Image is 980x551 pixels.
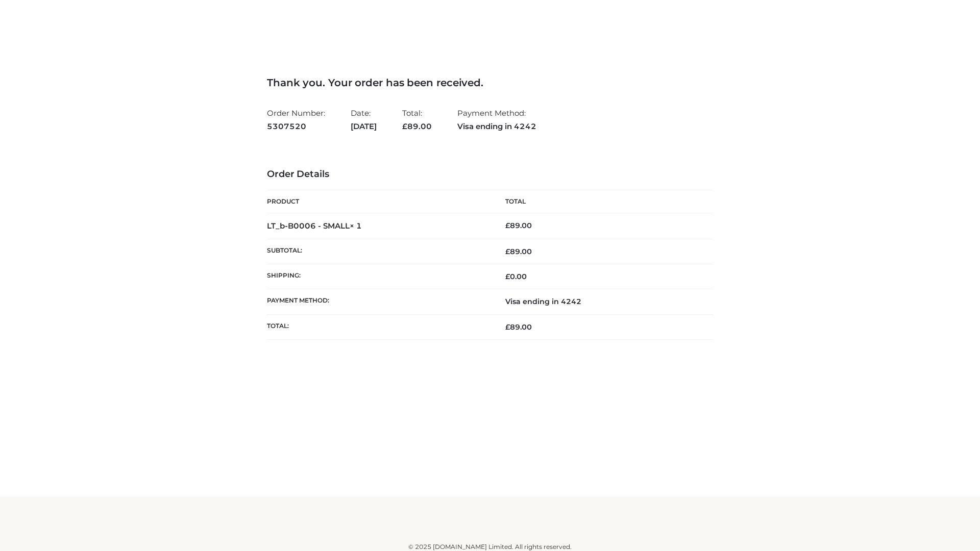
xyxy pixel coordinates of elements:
strong: × 1 [350,221,362,231]
span: £ [505,322,510,332]
th: Payment method: [267,289,490,314]
strong: [DATE] [351,120,377,133]
span: £ [505,247,510,256]
strong: Visa ending in 4242 [457,120,536,133]
h3: Thank you. Your order has been received. [267,77,713,89]
span: £ [505,272,510,281]
strong: 5307520 [267,120,325,133]
h3: Order Details [267,169,713,180]
li: Order Number: [267,104,325,135]
span: 89.00 [505,322,532,332]
bdi: 0.00 [505,272,527,281]
th: Total: [267,314,490,339]
span: £ [402,121,407,131]
th: Shipping: [267,264,490,289]
strong: LT_b-B0006 - SMALL [267,221,362,231]
span: 89.00 [402,121,432,131]
th: Total [490,190,713,213]
td: Visa ending in 4242 [490,289,713,314]
li: Total: [402,104,432,135]
span: £ [505,221,510,230]
th: Subtotal: [267,239,490,264]
li: Date: [351,104,377,135]
bdi: 89.00 [505,221,532,230]
th: Product [267,190,490,213]
span: 89.00 [505,247,532,256]
li: Payment Method: [457,104,536,135]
